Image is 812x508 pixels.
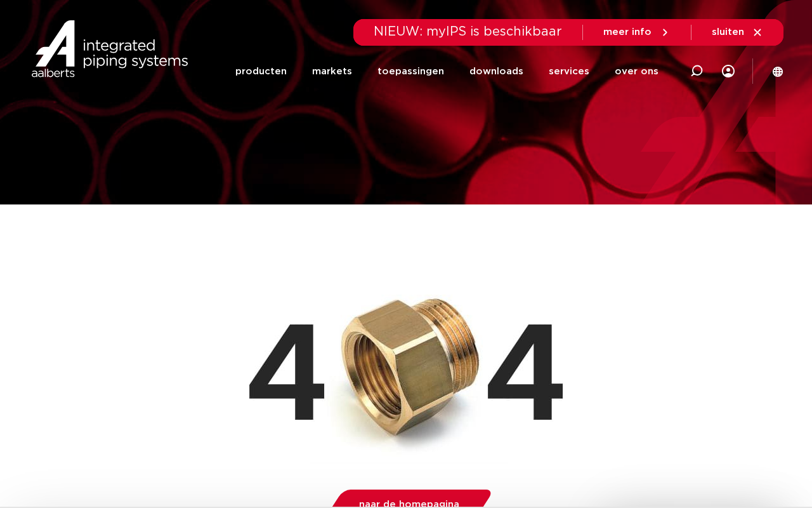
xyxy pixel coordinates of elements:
[377,47,444,96] a: toepassingen
[469,47,523,96] a: downloads
[35,211,777,251] h1: Pagina niet gevonden
[712,27,744,37] span: sluiten
[235,47,658,96] nav: Menu
[603,27,671,38] a: meer info
[549,47,589,96] a: services
[603,27,652,37] span: meer info
[712,27,763,38] a: sluiten
[615,47,658,96] a: over ons
[374,25,562,38] span: NIEUW: myIPS is beschikbaar
[722,57,735,85] div: my IPS
[235,47,287,96] a: producten
[312,47,352,96] a: markets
